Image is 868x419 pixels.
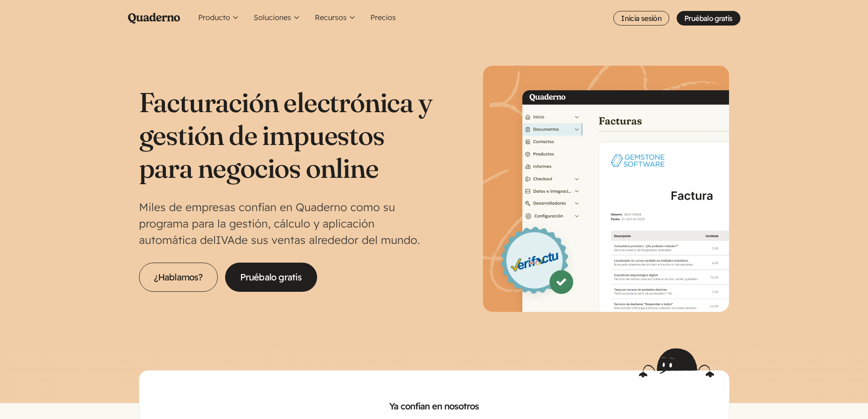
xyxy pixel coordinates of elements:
p: Miles de empresas confían en Quaderno como su programa para la gestión, cálculo y aplicación auto... [139,199,434,248]
a: Pruébalo gratis [225,263,317,292]
abbr: Impuesto sobre el Valor Añadido [216,233,235,247]
a: Pruébalo gratis [677,11,740,26]
a: ¿Hablamos? [139,263,218,292]
a: Inicia sesión [613,11,669,26]
h2: Ya confían en nosotros [154,400,714,413]
h1: Facturación electrónica y gestión de impuestos para negocios online [139,86,434,184]
img: Interfaz de Quaderno mostrando la página Factura con el distintivo Verifactu [483,66,729,312]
